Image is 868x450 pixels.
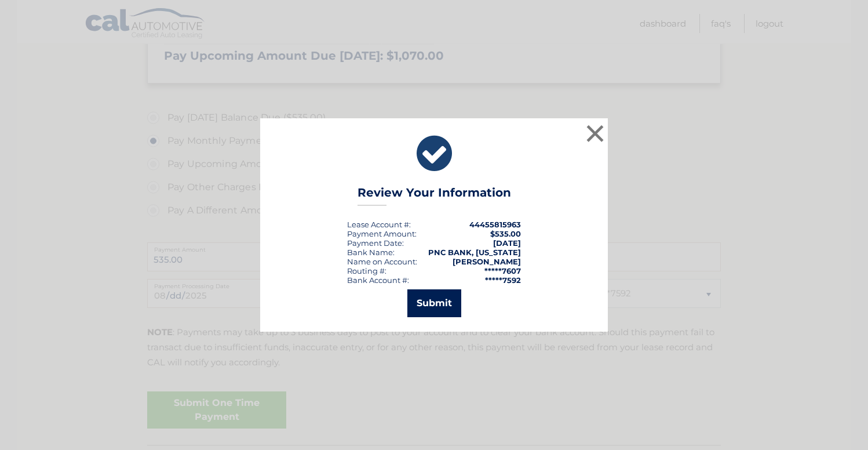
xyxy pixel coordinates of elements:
[358,186,511,206] h3: Review Your Information
[428,248,521,257] strong: PNC BANK, [US_STATE]
[347,238,402,248] span: Payment Date
[347,257,417,266] div: Name on Account:
[347,266,386,275] div: Routing #:
[469,220,521,229] strong: 44455815963
[347,275,409,285] div: Bank Account #:
[407,289,461,317] button: Submit
[347,220,411,229] div: Lease Account #:
[490,229,521,238] span: $535.00
[583,122,607,145] button: ×
[347,248,395,257] div: Bank Name:
[347,229,417,238] div: Payment Amount:
[493,238,521,248] span: [DATE]
[453,257,521,266] strong: [PERSON_NAME]
[347,238,404,248] div: :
